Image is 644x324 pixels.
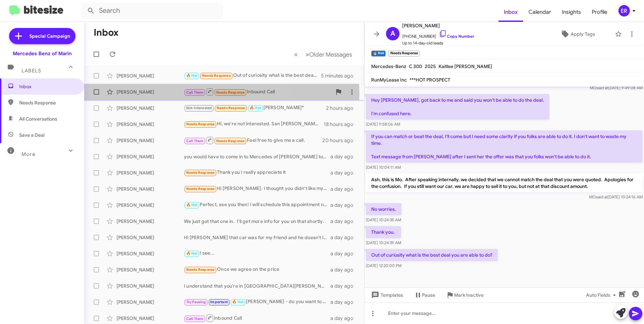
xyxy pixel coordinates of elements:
[326,105,359,111] div: 2 hours ago
[366,263,401,268] span: [DATE] 12:20:00 PM
[618,5,630,17] div: ER
[366,203,401,215] p: No worries.
[330,218,359,225] div: a day ago
[186,187,215,191] span: Needs Response
[22,68,41,74] span: Labels
[186,267,215,272] span: Needs Response
[330,266,359,273] div: a day ago
[402,40,474,46] span: Up to 14-day-old leads
[117,234,184,241] div: [PERSON_NAME]
[184,266,330,273] div: Once we agree on the price
[184,153,330,160] div: you would have to come in to Mercedes of [PERSON_NAME] to have [PERSON_NAME] work with you directly
[216,90,245,95] span: Needs Response
[330,299,359,305] div: a day ago
[366,122,400,127] span: [DATE] 9:58:06 AM
[19,116,57,122] span: All Conversations
[305,50,309,59] span: »
[184,120,324,128] div: Hi, we're not interested. San [PERSON_NAME] BMW is prepared to lease us a new 2026 iX with all th...
[19,83,76,90] span: Inbox
[184,72,321,79] div: Out of curiosity what is the best deal you are able to do?
[388,51,419,57] small: Needs Response
[290,47,356,61] nav: Page navigation example
[117,186,184,192] div: [PERSON_NAME]
[294,50,298,59] span: «
[330,153,359,160] div: a day ago
[556,2,586,22] a: Insights
[366,130,643,163] p: If you can match or beat the deal, I'll come but I need some clarity if you folks are able to do ...
[366,173,643,192] p: Ash, this is Mo. After speaking internally, we decided that we cannot match the deal that you wer...
[184,218,330,225] div: We just got that one in. I'll get more info for you on that shortly.
[117,169,184,176] div: [PERSON_NAME]
[322,137,359,144] div: 20 hours ago
[439,63,492,69] span: Kaitlee [PERSON_NAME]
[13,50,72,57] div: Mercedes Benz of Marin
[117,283,184,289] div: [PERSON_NAME]
[402,30,474,40] span: [PHONE_NUMBER]
[184,169,330,176] div: Thank you I really appreciate it
[184,298,330,306] div: [PERSON_NAME] - do you want to come in this weekend to close this deal?
[94,27,119,38] h1: Inbox
[117,89,184,95] div: [PERSON_NAME]
[184,201,330,209] div: Perfect, see you then! I will schedule this appointment now.
[543,28,612,40] button: Apply Tags
[216,139,245,143] span: Needs Response
[330,169,359,176] div: a day ago
[330,234,359,241] div: a day ago
[596,194,608,199] span: said at
[184,185,330,193] div: Hi [PERSON_NAME]. I thought you didn't like my offer of 60k and my car out the door for the 2026 ...
[186,90,204,95] span: Call Them
[366,249,498,261] p: Out of curiosity what is the best deal you are able to do?
[117,266,184,273] div: [PERSON_NAME]
[117,105,184,111] div: [PERSON_NAME]
[330,250,359,257] div: a day ago
[19,99,76,106] span: Needs Response
[371,51,386,57] small: 🔥 Hot
[371,77,407,83] span: RunMyLease Inc
[309,51,352,58] span: Older Messages
[117,202,184,208] div: [PERSON_NAME]
[250,106,261,110] span: 🔥 Hot
[186,122,215,126] span: Needs Response
[290,47,302,61] button: Previous
[366,94,549,120] p: Hey [PERSON_NAME], got back to me and said you won't be able to do the deal. I'm confused here.
[441,289,489,301] button: Mark Inactive
[117,153,184,160] div: [PERSON_NAME]
[330,283,359,289] div: a day ago
[117,250,184,257] div: [PERSON_NAME]
[324,121,359,128] div: 18 hours ago
[184,283,330,289] div: I understand that you're in [GEOGRAPHIC_DATA][PERSON_NAME], but this car is very unique at this p...
[117,218,184,225] div: [PERSON_NAME]
[186,300,206,304] span: Try Pausing
[117,137,184,144] div: [PERSON_NAME]
[29,33,70,39] span: Special Campaign
[590,85,643,90] span: MO [DATE] 9:49:08 AM
[186,170,215,175] span: Needs Response
[321,72,359,79] div: 5 minutes ago
[210,300,228,304] span: Important
[586,2,613,22] span: Profile
[409,289,441,301] button: Pause
[425,63,436,69] span: 2025
[232,300,244,304] span: 🔥 Hot
[117,72,184,79] div: [PERSON_NAME]
[390,28,395,39] span: A
[184,136,322,144] div: Feel free to give me a call.
[402,22,474,30] span: [PERSON_NAME]
[454,289,484,301] span: Mark Inactive
[409,63,422,69] span: C 300
[19,132,44,138] span: Save a Deal
[184,234,330,241] div: Hi [PERSON_NAME] that car was for my friend and he doesn't like the RAV4 after all
[498,2,523,22] a: Inbox
[202,73,231,78] span: Needs Response
[586,289,618,301] span: Auto Fields
[523,2,556,22] a: Calendar
[422,289,435,301] span: Pause
[330,315,359,322] div: a day ago
[184,88,332,96] div: Inbound Call
[301,47,356,61] button: Next
[581,289,624,301] button: Auto Fields
[186,106,212,110] span: Not-Interested
[184,314,330,322] div: Inbound Call
[9,28,75,44] a: Special Campaign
